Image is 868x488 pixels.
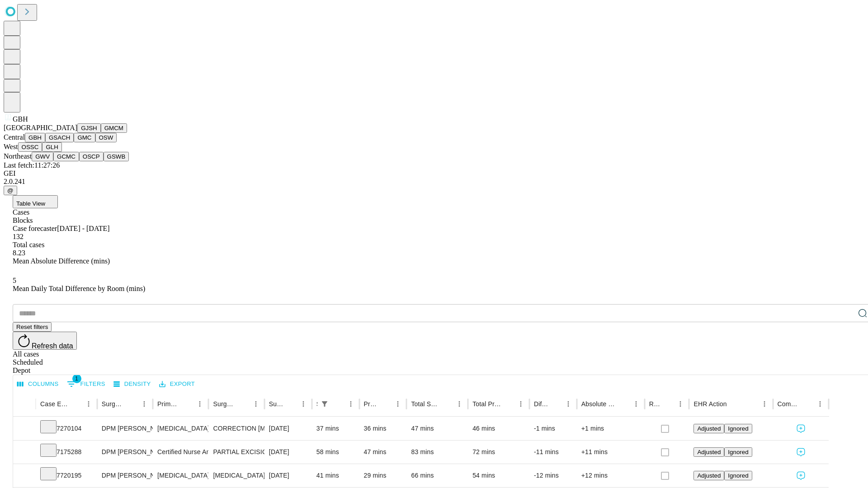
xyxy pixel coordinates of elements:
[18,468,31,484] button: Expand
[758,398,771,410] button: Menu
[693,471,724,480] button: Adjusted
[549,398,562,410] button: Sort
[728,425,748,432] span: Ignored
[674,398,687,410] button: Menu
[332,398,344,410] button: Sort
[95,133,117,142] button: OSW
[472,464,525,487] div: 54 mins
[13,285,145,292] span: Mean Daily Total Difference by Room (mins)
[40,464,93,487] div: 7720195
[316,464,355,487] div: 41 mins
[411,464,463,487] div: 66 mins
[16,200,45,207] span: Table View
[693,424,724,433] button: Adjusted
[250,398,262,410] button: Menu
[4,186,17,195] button: @
[630,398,642,410] button: Menu
[693,447,724,457] button: Adjusted
[514,398,527,410] button: Menu
[697,425,721,432] span: Adjusted
[13,322,52,332] button: Reset filters
[472,417,525,440] div: 46 mins
[102,441,148,464] div: DPM [PERSON_NAME]
[4,178,864,186] div: 2.0.241
[77,123,101,133] button: GJSH
[32,152,53,161] button: GWV
[581,400,616,408] div: Absolute Difference
[697,449,721,455] span: Adjusted
[502,398,514,410] button: Sort
[42,142,61,152] button: GLH
[4,143,18,150] span: West
[65,377,108,391] button: Show filters
[181,398,193,410] button: Sort
[15,377,61,391] button: Select columns
[104,152,129,161] button: GSWB
[40,400,69,408] div: Case Epic Id
[724,424,752,433] button: Ignored
[693,400,726,408] div: EHR Action
[13,115,28,123] span: GBH
[4,161,60,169] span: Last fetch: 11:27:26
[379,398,392,410] button: Sort
[562,398,575,410] button: Menu
[297,398,310,410] button: Menu
[157,441,204,464] div: Certified Nurse Anesthetist
[778,400,800,408] div: Comments
[40,441,93,464] div: 7175288
[534,417,572,440] div: -1 mins
[269,441,307,464] div: [DATE]
[45,133,74,142] button: GSACH
[534,464,572,487] div: -12 mins
[472,400,501,408] div: Total Predicted Duration
[4,124,77,131] span: [GEOGRAPHIC_DATA]
[13,257,110,265] span: Mean Absolute Difference (mins)
[32,342,73,350] span: Refresh data
[269,417,307,440] div: [DATE]
[364,464,402,487] div: 29 mins
[724,471,752,480] button: Ignored
[534,400,548,408] div: Difference
[57,225,109,232] span: [DATE] - [DATE]
[728,472,748,479] span: Ignored
[213,441,259,464] div: PARTIAL EXCISION PHALANX OF TOE
[13,332,77,350] button: Refresh data
[138,398,151,410] button: Menu
[4,133,25,141] span: Central
[18,142,42,152] button: OSSC
[40,417,93,440] div: 7270104
[411,441,463,464] div: 83 mins
[364,441,402,464] div: 47 mins
[617,398,630,410] button: Sort
[728,449,748,455] span: Ignored
[581,441,640,464] div: +11 mins
[392,398,404,410] button: Menu
[364,400,378,408] div: Predicted In Room Duration
[284,398,297,410] button: Sort
[472,441,525,464] div: 72 mins
[213,464,259,487] div: [MEDICAL_DATA] COMPLETE EXCISION 5TH [MEDICAL_DATA] HEAD
[318,398,331,410] button: Show filters
[814,398,826,410] button: Menu
[316,417,355,440] div: 37 mins
[269,464,307,487] div: [DATE]
[728,398,741,410] button: Sort
[724,447,752,457] button: Ignored
[581,417,640,440] div: +1 mins
[661,398,674,410] button: Sort
[157,400,180,408] div: Primary Service
[18,445,31,460] button: Expand
[193,398,206,410] button: Menu
[102,464,148,487] div: DPM [PERSON_NAME]
[111,377,153,391] button: Density
[13,241,44,249] span: Total cases
[13,225,57,232] span: Case forecaster
[4,169,864,178] div: GEI
[13,195,58,208] button: Table View
[364,417,402,440] div: 36 mins
[18,421,31,437] button: Expand
[440,398,453,410] button: Sort
[316,441,355,464] div: 58 mins
[344,398,357,410] button: Menu
[79,152,104,161] button: OSCP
